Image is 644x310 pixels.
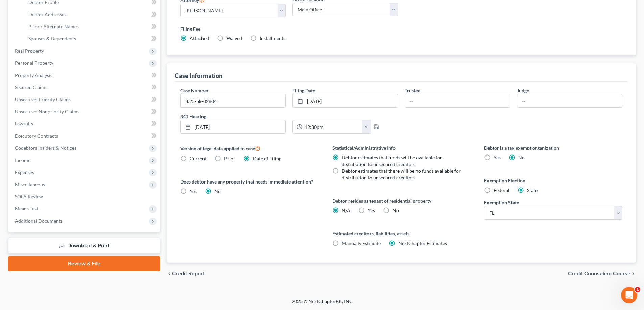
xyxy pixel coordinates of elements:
label: Statistical/Administrative Info [332,144,471,151]
span: Personal Property [15,60,53,66]
label: Exemption Election [484,177,622,184]
a: [DATE] [293,94,398,107]
span: Yes [494,154,501,160]
a: Executory Contracts [9,130,160,142]
label: Debtor is a tax exempt organization [484,144,622,151]
a: Secured Claims [9,81,160,93]
a: Unsecured Nonpriority Claims [9,106,160,118]
label: Debtor resides as tenant of residential property [332,197,471,204]
span: Secured Claims [15,84,47,90]
span: Manually Estimate [342,240,381,246]
span: Miscellaneous [15,181,45,187]
label: Case Number [180,87,209,94]
i: chevron_right [630,271,636,276]
span: SOFA Review [15,194,43,199]
span: Executory Contracts [15,133,58,139]
a: Prior / Alternate Names [23,21,160,33]
span: Federal [494,187,509,193]
label: Version of legal data applied to case [180,144,318,152]
iframe: Intercom live chat [621,287,637,303]
span: No [392,207,399,213]
span: Spouses & Dependents [28,36,76,41]
span: 1 [635,287,640,292]
span: Prior / Alternate Names [28,24,79,29]
span: Codebtors Insiders & Notices [15,145,76,151]
span: Unsecured Priority Claims [15,96,71,102]
input: Enter case number... [181,94,285,107]
button: Credit Counseling Course chevron_right [568,271,636,276]
span: Debtor estimates that funds will be available for distribution to unsecured creditors. [342,154,442,167]
span: Unsecured Nonpriority Claims [15,109,79,114]
a: Unsecured Priority Claims [9,93,160,106]
span: Debtor estimates that there will be no funds available for distribution to unsecured creditors. [342,168,461,180]
label: Filing Date [292,87,315,94]
i: chevron_left [167,271,172,276]
span: Current [190,156,207,161]
div: Case Information [175,72,222,80]
span: Yes [190,188,197,194]
input: -- [405,94,510,107]
span: Property Analysis [15,72,52,78]
span: Installments [260,35,285,41]
span: Prior [224,156,235,161]
label: Filing Fee [180,25,622,32]
span: Credit Report [172,271,205,276]
span: Waived [226,35,242,41]
label: Judge [517,87,529,94]
span: No [214,188,221,194]
div: 2025 © NextChapterBK, INC [129,298,515,310]
label: Does debtor have any property that needs immediate attention? [180,178,318,185]
a: Debtor Addresses [23,8,160,21]
span: NextChapter Estimates [398,240,447,246]
span: Lawsuits [15,121,33,126]
a: Lawsuits [9,118,160,130]
span: No [518,154,525,160]
input: -- [517,94,622,107]
label: Trustee [405,87,420,94]
span: Means Test [15,206,38,212]
span: Real Property [15,48,44,54]
span: Expenses [15,169,34,175]
span: Attached [190,35,209,41]
span: Date of Filing [253,156,281,161]
a: Property Analysis [9,69,160,81]
span: Additional Documents [15,218,63,224]
span: Credit Counseling Course [568,271,630,276]
button: chevron_left Credit Report [167,271,205,276]
label: 341 Hearing [177,113,401,120]
label: Exemption State [484,199,519,206]
span: State [527,187,538,193]
span: Income [15,157,30,163]
span: Debtor Addresses [28,11,66,17]
a: Download & Print [8,238,160,254]
span: N/A [342,207,350,213]
a: SOFA Review [9,191,160,203]
a: Spouses & Dependents [23,33,160,45]
input: -- : -- [302,120,363,133]
span: Yes [368,207,375,213]
a: [DATE] [181,120,285,133]
a: Review & File [8,256,160,271]
label: Estimated creditors, liabilities, assets [332,230,471,237]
